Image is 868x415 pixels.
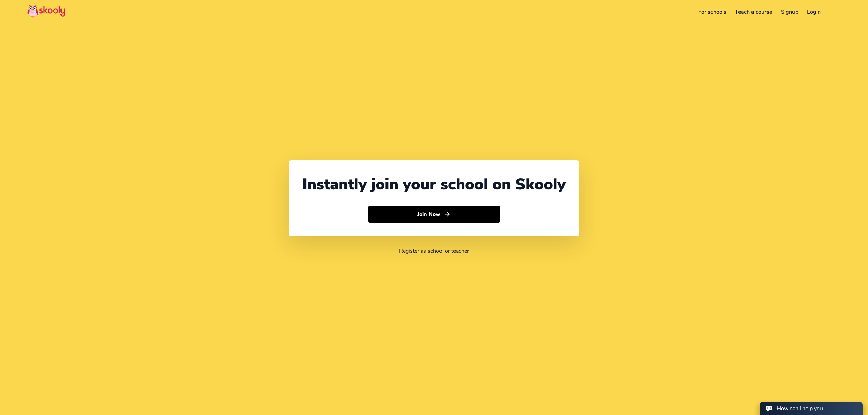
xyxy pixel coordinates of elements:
a: Login [803,6,826,17]
a: Signup [776,6,803,17]
a: Register as school or teacher [399,247,469,255]
a: For schools [694,6,731,17]
a: Teach a course [731,6,776,17]
div: Instantly join your school on Skooly [302,174,566,195]
button: menu outline [831,6,841,18]
img: Skooly [27,4,65,18]
ion-icon: arrow forward outline [444,211,451,218]
button: Join Nowarrow forward outline [368,206,500,223]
